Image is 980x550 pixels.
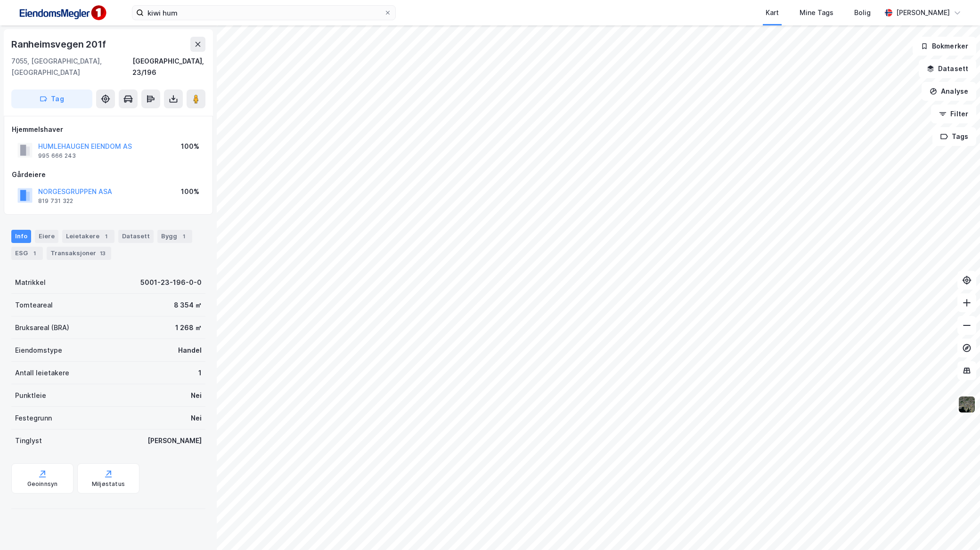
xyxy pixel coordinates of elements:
[15,412,52,424] div: Festegrunn
[178,345,202,356] div: Handel
[933,505,980,550] iframe: Chat Widget
[27,480,58,488] div: Geoinnsyn
[179,232,188,241] div: 1
[896,7,950,18] div: [PERSON_NAME]
[15,299,53,311] div: Tomteareal
[191,390,202,401] div: Nei
[62,230,114,243] div: Leietakere
[12,169,205,180] div: Gårdeiere
[932,127,976,146] button: Tags
[15,345,62,356] div: Eiendomstype
[144,6,384,20] input: Søk på adresse, matrikkel, gårdeiere, leietakere eller personer
[11,89,92,108] button: Tag
[30,249,39,258] div: 1
[15,2,109,24] img: F4PB6Px+NJ5v8B7XTbfpPpyloAAAAASUVORK5CYII=
[958,396,976,413] img: 9k=
[933,505,980,550] div: Kontrollprogram for chat
[191,412,202,424] div: Nei
[198,367,202,379] div: 1
[98,249,107,258] div: 13
[181,141,199,152] div: 100%
[38,197,73,205] div: 819 731 322
[101,232,111,241] div: 1
[140,277,202,288] div: 5001-23-196-0-0
[35,230,58,243] div: Eiere
[15,322,69,333] div: Bruksareal (BRA)
[15,367,69,379] div: Antall leietakere
[47,247,111,260] div: Transaksjoner
[15,277,46,288] div: Matrikkel
[12,124,205,135] div: Hjemmelshaver
[15,435,42,446] div: Tinglyst
[118,230,154,243] div: Datasett
[800,7,833,18] div: Mine Tags
[132,56,205,78] div: [GEOGRAPHIC_DATA], 23/196
[15,390,46,401] div: Punktleie
[38,152,76,160] div: 995 666 243
[922,82,976,101] button: Analyse
[766,7,779,18] div: Kart
[913,37,976,56] button: Bokmerker
[92,480,125,488] div: Miljøstatus
[174,299,202,311] div: 8 354 ㎡
[919,59,976,78] button: Datasett
[11,247,43,260] div: ESG
[11,230,31,243] div: Info
[11,56,132,78] div: 7055, [GEOGRAPHIC_DATA], [GEOGRAPHIC_DATA]
[175,322,202,333] div: 1 268 ㎡
[931,105,976,123] button: Filter
[147,435,202,446] div: [PERSON_NAME]
[181,186,199,197] div: 100%
[11,37,107,52] div: Ranheimsvegen 201f
[854,7,871,18] div: Bolig
[157,230,192,243] div: Bygg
